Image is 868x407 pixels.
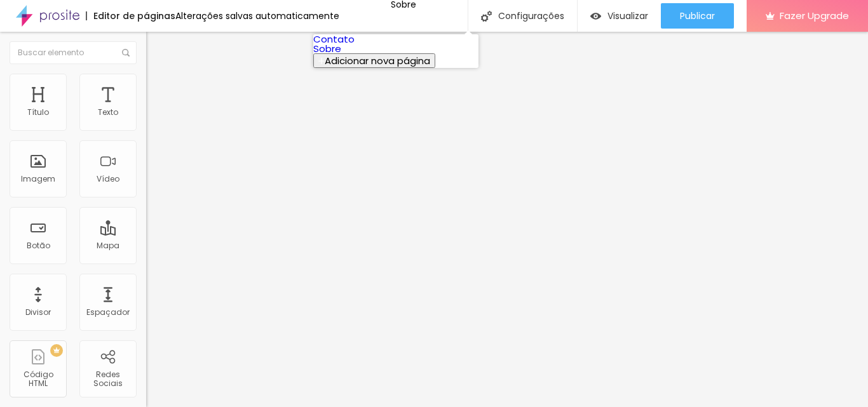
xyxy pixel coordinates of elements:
a: Contato [313,32,355,46]
div: Imagem [21,175,55,183]
div: Espaçador [86,308,130,317]
img: view-1.svg [590,11,601,22]
span: Fazer Upgrade [780,10,849,21]
div: Divisor [25,308,51,317]
div: Redes Sociais [83,370,133,389]
div: Código HTML [13,370,63,389]
span: Publicar [680,11,715,21]
div: Alterações salvas automaticamente [175,11,339,20]
button: Visualizar [578,3,661,29]
div: Mapa [97,241,119,250]
div: Botão [27,241,50,250]
a: Sobre [313,42,341,55]
span: Visualizar [607,11,648,21]
div: Título [27,108,49,117]
button: Publicar [661,3,734,29]
span: Adicionar nova página [325,54,430,67]
img: Icone [122,49,130,57]
div: Texto [98,108,118,117]
div: Vídeo [97,175,119,183]
div: Editor de páginas [86,11,175,20]
input: Buscar elemento [10,41,137,64]
iframe: Editor [146,32,868,407]
button: Adicionar nova página [313,53,435,68]
img: Icone [481,11,492,22]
